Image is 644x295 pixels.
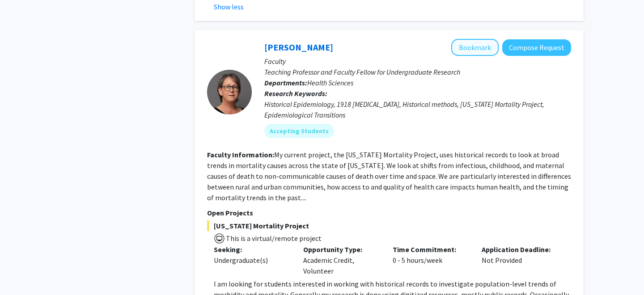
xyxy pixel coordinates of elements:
iframe: Chat [7,255,38,288]
p: Teaching Professor and Faculty Fellow for Undergraduate Research [264,67,571,77]
p: Seeking: [214,244,290,255]
mat-chip: Accepting Students [264,124,334,138]
span: This is a virtual/remote project [225,234,322,243]
button: Show less [214,1,244,12]
span: Health Sciences [307,78,353,87]
button: Add Carolyn Orbann to Bookmarks [451,39,499,56]
p: Opportunity Type: [303,244,379,255]
button: Compose Request to Carolyn Orbann [502,39,571,56]
div: Historical Epidemiology, 1918 [MEDICAL_DATA], Historical methods, [US_STATE] Mortality Project, E... [264,99,571,120]
div: Undergraduate(s) [214,255,290,265]
fg-read-more: My current project, the [US_STATE] Mortality Project, uses historical records to look at broad tr... [207,150,571,202]
b: Departments: [264,78,307,87]
b: Faculty Information: [207,150,274,159]
div: Academic Credit, Volunteer [297,244,386,276]
p: Faculty [264,56,571,67]
a: [PERSON_NAME] [264,42,333,53]
p: Time Commitment: [393,244,469,255]
div: 0 - 5 hours/week [386,244,475,276]
div: Not Provided [475,244,564,276]
p: Application Deadline: [482,244,558,255]
span: [US_STATE] Mortality Project [207,220,571,231]
p: Open Projects [207,207,571,218]
b: Research Keywords: [264,89,327,98]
